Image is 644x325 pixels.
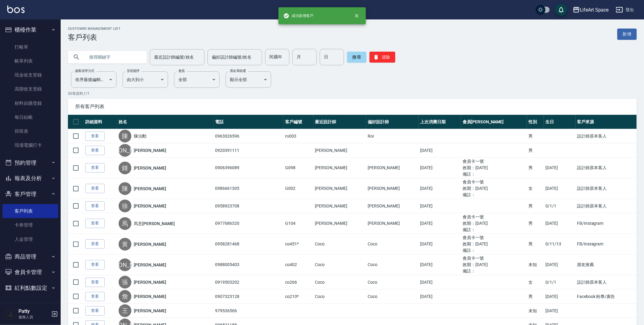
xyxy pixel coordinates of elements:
[366,115,419,129] th: 偏好設計師
[284,129,313,143] td: ro003
[84,115,117,129] th: 詳細資料
[284,178,313,199] td: G002
[214,115,284,129] th: 電話
[119,200,131,212] div: 徐
[85,132,105,141] a: 查看
[2,124,58,138] a: 排班表
[419,275,461,289] td: [DATE]
[314,234,366,255] td: Coco
[68,27,120,31] h2: Customer Management List
[366,234,419,255] td: Coco
[2,54,58,68] a: 帳單列表
[463,247,525,254] ul: 備註：
[85,239,105,249] a: 查看
[283,13,314,19] span: 成功新增客戶
[369,52,395,63] button: 清除
[214,289,284,304] td: 0907323128
[463,185,525,192] ul: 效期： [DATE]
[134,293,166,299] a: [PERSON_NAME]
[85,260,105,269] a: 查看
[284,213,313,234] td: G104
[214,213,284,234] td: 0977686320
[134,279,166,285] a: [PERSON_NAME]
[575,129,637,143] td: 設計師原本客人
[214,275,284,289] td: 0919503202
[544,115,575,129] th: 生日
[85,201,105,211] a: 查看
[2,155,58,171] button: 預約管理
[284,158,313,178] td: G098
[134,186,166,192] a: [PERSON_NAME]
[575,275,637,289] td: 設計師原本客人
[419,143,461,158] td: [DATE]
[555,4,567,16] button: save
[19,314,49,320] p: 服務人員
[544,304,575,318] td: [DATE]
[527,178,544,199] td: 女
[544,289,575,304] td: [DATE]
[544,199,575,213] td: 0/1/1
[19,308,49,314] h5: Patty
[463,255,525,262] ul: 會員卡一號
[2,96,58,110] a: 材料自購登錄
[419,178,461,199] td: [DATE]
[117,115,214,129] th: 姓名
[119,130,131,142] div: 陳
[2,170,58,186] button: 報表及分析
[85,306,105,316] a: 查看
[123,71,168,88] div: 由大到小
[71,71,116,88] div: 依序最後編輯時間
[463,171,525,177] ul: 備註：
[527,129,544,143] td: 男
[419,255,461,275] td: [DATE]
[2,280,58,296] button: 紅利點數設定
[214,234,284,255] td: 0958281468
[580,6,609,14] div: LifeArt Space
[214,143,284,158] td: 0920391111
[68,33,120,42] h3: 客戶列表
[214,255,284,275] td: 0988005403
[463,262,525,268] ul: 效期： [DATE]
[2,186,58,202] button: 客戶管理
[347,52,366,63] button: 搜尋
[575,213,637,234] td: FB/Instagram
[119,304,131,317] div: 王
[570,4,611,16] button: LifeArt Space
[2,40,58,54] a: 打帳單
[284,275,313,289] td: co266
[134,221,174,227] a: 馬意[PERSON_NAME]
[366,213,419,234] td: [PERSON_NAME]
[527,289,544,304] td: 男
[463,227,525,233] ul: 備註：
[75,104,629,110] span: 所有客戶列表
[617,29,637,40] a: 新增
[461,115,527,129] th: 會員[PERSON_NAME]
[314,199,366,213] td: [PERSON_NAME]
[366,129,419,143] td: Roi
[544,158,575,178] td: [DATE]
[366,199,419,213] td: [PERSON_NAME]
[284,289,313,304] td: co210*
[527,213,544,234] td: 男
[174,71,220,88] div: 全部
[544,275,575,289] td: 0/1/1
[75,69,94,73] label: 顧客排序方式
[314,213,366,234] td: [PERSON_NAME]
[314,115,366,129] th: 最近設計師
[366,158,419,178] td: [PERSON_NAME]
[314,158,366,178] td: [PERSON_NAME]
[527,115,544,129] th: 性別
[134,133,147,139] a: 陳泊勳
[419,199,461,213] td: [DATE]
[314,143,366,158] td: [PERSON_NAME]
[314,178,366,199] td: [PERSON_NAME]
[366,289,419,304] td: Coco
[119,217,131,230] div: 馬
[214,199,284,213] td: 0958923708
[134,241,166,247] a: [PERSON_NAME]
[463,214,525,220] ul: 會員卡一號
[230,69,246,73] label: 黑名單篩選
[214,158,284,178] td: 0906396089
[178,69,185,73] label: 會員
[5,308,17,320] img: Person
